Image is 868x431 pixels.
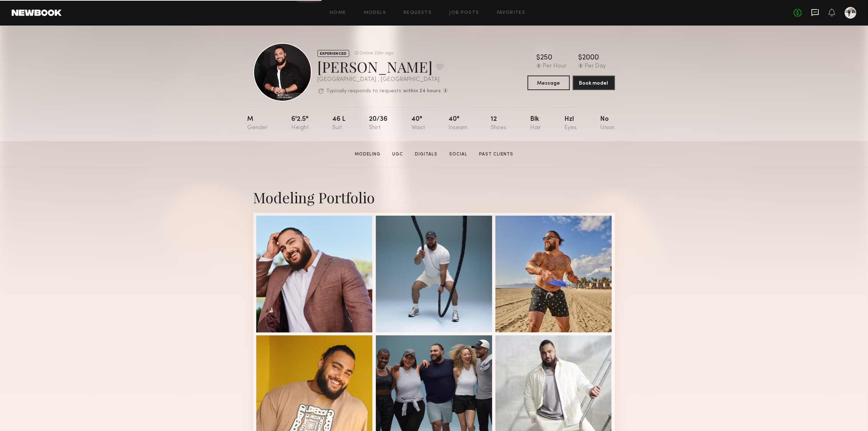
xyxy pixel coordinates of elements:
[404,11,432,15] a: Requests
[578,54,582,62] div: $
[448,116,467,131] div: 40"
[530,116,541,131] div: Blk
[540,54,552,62] div: 250
[543,63,567,70] div: Per Hour
[476,151,516,158] a: Past Clients
[528,76,570,90] button: Message
[330,11,346,15] a: Home
[600,116,615,131] div: No
[364,11,386,15] a: Models
[497,11,526,15] a: Favorites
[253,188,615,207] div: Modeling Portfolio
[332,116,346,131] div: 46 l
[360,51,394,56] div: Online 22hr ago
[564,116,577,131] div: Hzl
[291,116,309,131] div: 6'2.5"
[573,76,615,90] button: Book model
[327,89,402,94] p: Typically responds to requests
[449,11,479,15] a: Job Posts
[585,63,606,70] div: Per Day
[582,54,599,62] div: 2000
[411,116,425,131] div: 40"
[536,54,540,62] div: $
[248,116,268,131] div: M
[318,57,448,76] div: [PERSON_NAME]
[389,151,406,158] a: UGC
[446,151,470,158] a: Social
[352,151,384,158] a: Modeling
[491,116,506,131] div: 12
[412,151,440,158] a: Digitals
[404,89,441,94] b: within 24 hours
[369,116,388,131] div: 20/36
[318,77,448,83] div: [GEOGRAPHIC_DATA] , [GEOGRAPHIC_DATA]
[318,50,349,57] div: EXPERIENCED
